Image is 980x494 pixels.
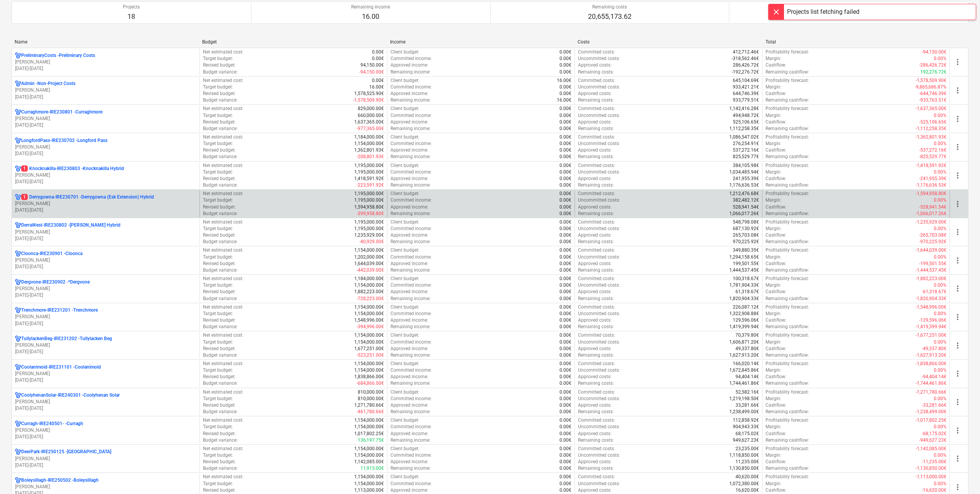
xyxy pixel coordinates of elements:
[15,392,21,399] div: Project has multi currencies enabled
[578,69,614,75] p: Remaining costs :
[560,62,571,68] p: 0.00€
[766,162,809,169] p: Profitability forecast :
[351,12,390,21] p: 16.00
[578,147,611,154] p: Approved costs :
[15,207,196,214] p: [DATE] - [DATE]
[390,90,428,97] p: Approved income :
[390,190,419,197] p: Client budget :
[915,84,946,90] p: -9,865,686.87%
[15,52,196,72] div: PreliminaryCosts -Preliminary Costs[PERSON_NAME][DATE]-[DATE]
[358,112,384,119] p: 660,000.00€
[560,169,571,175] p: 0.00€
[578,162,615,169] p: Committed costs :
[766,112,781,119] p: Margin :
[733,62,759,68] p: 286,426.72€
[578,210,614,217] p: Remaining costs :
[578,62,611,68] p: Approved costs :
[390,55,432,62] p: Committed income :
[578,169,620,175] p: Uncommitted costs :
[953,227,962,237] span: more_vert
[953,86,962,95] span: more_vert
[21,449,111,455] p: DeerPark-IRE250125 - [GEOGRAPHIC_DATA]
[733,49,759,55] p: 412,712.46€
[729,169,759,175] p: 1,034,485.94€
[15,94,196,100] p: [DATE] - [DATE]
[15,364,21,370] div: Project has multi currencies enabled
[560,190,571,197] p: 0.00€
[203,140,233,147] p: Target budget :
[390,49,419,55] p: Client budget :
[733,119,759,125] p: 525,106.65€
[916,134,946,140] p: -1,362,801.93€
[578,39,759,45] div: Costs
[733,175,759,182] p: 241,955.39€
[390,125,431,132] p: Remaining income :
[203,175,236,182] p: Revised budget :
[15,52,21,59] div: Project has multi currencies enabled
[941,457,980,494] iframe: Chat Widget
[354,90,384,97] p: 1,578,525.90€
[203,169,233,175] p: Target budget :
[15,115,196,122] p: [PERSON_NAME]
[390,62,428,68] p: Approved income :
[203,197,233,204] p: Target budget :
[15,427,196,434] p: [PERSON_NAME]
[729,105,759,112] p: 1,142,416.28€
[733,84,759,90] p: 933,421.21€
[560,49,571,55] p: 0.00€
[390,39,571,45] div: Income
[21,52,95,59] p: PreliminaryCosts - Preliminary Costs
[560,112,571,119] p: 0.00€
[922,49,946,55] p: -94,150.00€
[733,140,759,147] p: 276,254.91€
[733,154,759,160] p: 825,529.77€
[372,77,384,84] p: 0.00€
[203,190,243,197] p: Net estimated cost :
[953,256,962,265] span: more_vert
[15,80,196,100] div: Admin -Non-Project Costs[PERSON_NAME][DATE]-[DATE]
[203,182,238,189] p: Budget variance :
[766,190,809,197] p: Profitability forecast :
[21,335,112,342] p: TullylackenBeg-IRE231202 - Tullylacken Beg
[920,69,946,75] p: 192,276.72€
[934,169,946,175] p: 0.00%
[15,229,196,235] p: [PERSON_NAME]
[557,97,571,103] p: 16.00€
[390,197,432,204] p: Committed income :
[202,39,384,45] div: Budget
[15,456,196,462] p: [PERSON_NAME]
[766,90,786,97] p: Cashflow :
[15,320,196,327] p: [DATE] - [DATE]
[733,197,759,204] p: 382,482.12€
[15,165,196,185] div: 1Knocknakilla-IRE230803 -Knocknakilla Hybrid[PERSON_NAME][DATE]-[DATE]
[916,182,946,189] p: -1,176,636.53€
[357,154,384,160] p: -208,801.93€
[390,84,432,90] p: Committed income :
[203,62,236,68] p: Revised budget :
[15,462,196,469] p: [DATE] - [DATE]
[919,147,946,154] p: -537,272.16€
[203,125,238,132] p: Budget variance :
[15,314,196,320] p: [PERSON_NAME]
[15,194,21,200] div: Project has multi currencies enabled
[766,197,781,204] p: Margin :
[354,134,384,140] p: 1,184,000.00€
[919,62,946,68] p: -286,426.72€
[934,197,946,204] p: 0.00%
[916,162,946,169] p: -1,418,591.92€
[919,97,946,103] p: -933,763.51€
[390,119,428,125] p: Approved income :
[766,175,786,182] p: Cashflow :
[916,77,946,84] p: -1,578,509.90€
[766,204,786,210] p: Cashflow :
[578,105,615,112] p: Committed costs :
[729,125,759,132] p: 1,112,258.35€
[953,341,962,350] span: more_vert
[766,84,781,90] p: Margin :
[203,162,243,169] p: Net estimated cost :
[203,119,236,125] p: Revised budget :
[560,69,571,75] p: 0.00€
[203,112,233,119] p: Target budget :
[733,77,759,84] p: 645,104.69€
[21,477,99,484] p: Boleysillagh-IRE250502 - Boleysillagh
